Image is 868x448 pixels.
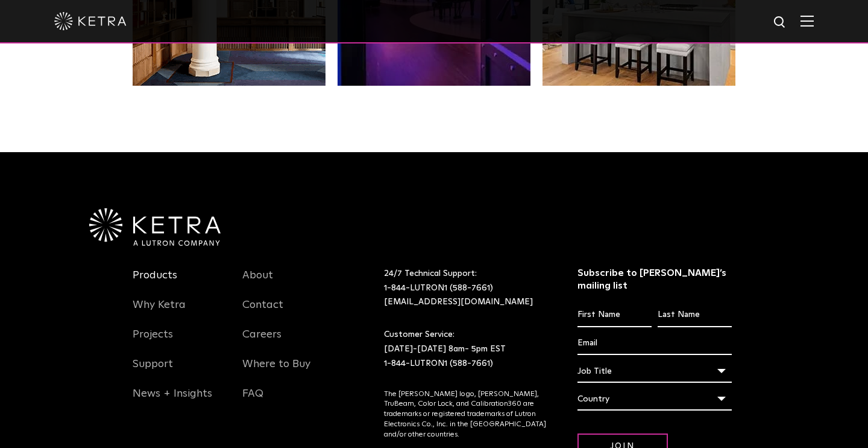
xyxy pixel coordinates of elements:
[658,304,732,327] input: Last Name
[577,267,732,292] h3: Subscribe to [PERSON_NAME]’s mailing list
[384,328,547,371] p: Customer Service: [DATE]-[DATE] 8am- 5pm EST
[384,267,547,310] p: 24/7 Technical Support:
[577,388,732,411] div: Country
[577,304,652,327] input: First Name
[577,360,732,383] div: Job Title
[133,387,212,415] a: News + Insights
[577,332,732,355] input: Email
[133,267,224,415] div: Navigation Menu
[242,357,310,385] a: Where to Buy
[384,389,547,440] p: The [PERSON_NAME] logo, [PERSON_NAME], TruBeam, Color Lock, and Calibration360 are trademarks or ...
[242,269,273,296] a: About
[133,357,173,385] a: Support
[384,284,493,292] a: 1-844-LUTRON1 (588-7661)
[242,298,283,326] a: Contact
[800,15,814,27] img: Hamburger%20Nav.svg
[242,328,281,356] a: Careers
[384,298,533,306] a: [EMAIL_ADDRESS][DOMAIN_NAME]
[54,12,127,30] img: ketra-logo-2019-white
[384,359,493,368] a: 1-844-LUTRON1 (588-7661)
[242,267,334,415] div: Navigation Menu
[773,15,788,30] img: search icon
[133,298,186,326] a: Why Ketra
[133,328,173,356] a: Projects
[133,269,177,296] a: Products
[242,387,263,415] a: FAQ
[89,208,221,246] img: Ketra-aLutronCo_White_RGB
